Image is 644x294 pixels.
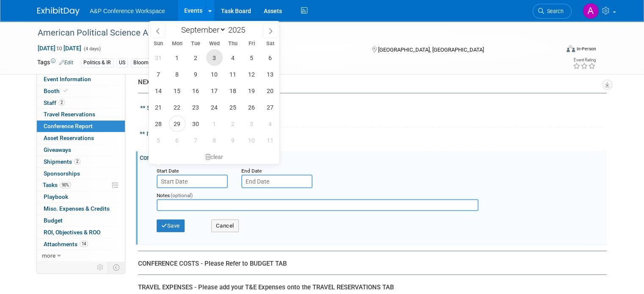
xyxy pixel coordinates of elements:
[171,192,193,198] span: (optional)
[44,170,80,177] span: Sponsorships
[37,85,125,97] a: Booth
[262,82,279,99] span: September 20, 2025
[262,66,279,82] span: September 13, 2025
[225,49,241,66] span: September 4, 2025
[243,99,260,115] span: September 26, 2025
[242,41,261,47] span: Fri
[262,132,279,148] span: October 11, 2025
[225,99,241,115] span: September 25, 2025
[188,99,204,115] span: September 23, 2025
[205,41,224,47] span: Wed
[186,41,205,47] span: Tue
[35,25,549,41] div: American Political Science Association (APSA 2025)
[243,66,260,82] span: September 12, 2025
[188,66,204,82] span: September 9, 2025
[157,175,228,188] input: Start Date
[44,146,71,153] span: Giveaways
[37,215,125,226] a: Budget
[243,115,260,132] span: October 3, 2025
[241,175,312,188] input: End Date
[378,47,484,53] span: [GEOGRAPHIC_DATA], [GEOGRAPHIC_DATA]
[37,132,125,144] a: Asset Reservations
[225,66,241,82] span: September 11, 2025
[157,192,170,198] small: Notes
[37,168,125,179] a: Sponsorships
[157,168,179,174] small: Start Date
[64,88,68,93] i: Booth reservation complete
[544,8,564,14] span: Search
[224,41,242,47] span: Thu
[169,115,185,132] span: September 29, 2025
[44,193,68,200] span: Playbook
[177,25,226,35] select: Month
[140,127,607,138] div: ** If YES, please describe why:
[150,115,167,132] span: September 28, 2025
[169,66,185,82] span: September 8, 2025
[108,262,125,273] td: Toggle Event Tabs
[149,41,168,47] span: Sun
[44,217,63,224] span: Budget
[131,58,188,67] div: Bloomsbury Academic
[37,239,125,250] a: Attachments14
[206,49,223,66] span: September 3, 2025
[116,58,128,67] div: US
[37,121,125,132] a: Conference Report
[188,115,204,132] span: September 30, 2025
[149,150,279,164] div: clear
[80,241,88,247] span: 14
[169,49,185,66] span: September 1, 2025
[573,58,596,62] div: Event Rating
[206,132,223,148] span: October 8, 2025
[243,132,260,148] span: October 10, 2025
[225,132,241,148] span: October 9, 2025
[44,158,80,165] span: Shipments
[37,58,73,68] td: Tags
[58,99,65,106] span: 2
[44,205,110,212] span: Misc. Expenses & Credits
[44,99,65,106] span: Staff
[243,49,260,66] span: September 5, 2025
[188,49,204,66] span: September 2, 2025
[243,82,260,99] span: September 19, 2025
[533,4,572,19] a: Search
[150,82,167,99] span: September 14, 2025
[567,45,575,52] img: Format-Inperson.png
[37,7,80,16] img: ExhibitDay
[44,241,88,247] span: Attachments
[262,49,279,66] span: September 6, 2025
[140,102,603,112] div: ** Should we attend this Conference Next Year?:
[90,8,165,14] span: A&P Conference Workspace
[241,168,262,174] small: End Date
[206,99,223,115] span: September 24, 2025
[226,25,252,35] input: Year
[44,123,93,129] span: Conference Report
[138,259,600,268] div: CONFERENCE COSTS - Please Refer to BUDGET TAB
[44,135,94,141] span: Asset Reservations
[225,82,241,99] span: September 18, 2025
[225,115,241,132] span: October 2, 2025
[169,82,185,99] span: September 15, 2025
[211,220,239,232] button: Cancel
[262,99,279,115] span: September 27, 2025
[140,151,607,162] div: Conference Date(s) & Location:
[55,45,64,52] span: to
[138,78,600,87] div: NEXT YEAR'S ATTENDANCE
[169,99,185,115] span: September 22, 2025
[37,44,82,52] span: [DATE] [DATE]
[150,49,167,66] span: August 31, 2025
[37,109,125,120] a: Travel Reservations
[44,229,100,236] span: ROI, Objectives & ROO
[44,88,69,94] span: Booth
[169,132,185,148] span: October 6, 2025
[138,283,600,292] div: TRAVEL EXPENSES - Please add your T&E Expenses onto the TRAVEL RESERVATIONS TAB
[206,66,223,82] span: September 10, 2025
[157,220,185,232] button: Save
[60,182,71,188] span: 90%
[44,76,91,82] span: Event Information
[37,250,125,261] a: more
[150,132,167,148] span: October 5, 2025
[59,60,73,66] a: Edit
[37,97,125,109] a: Staff2
[150,66,167,82] span: September 7, 2025
[188,82,204,99] span: September 16, 2025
